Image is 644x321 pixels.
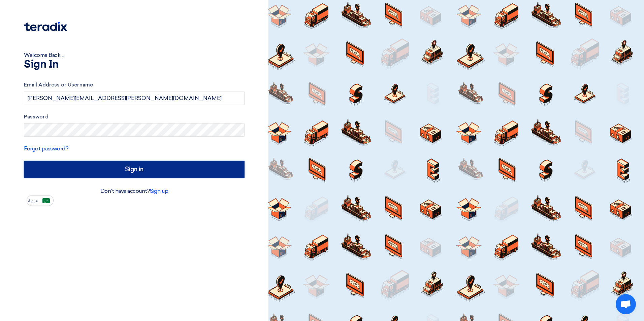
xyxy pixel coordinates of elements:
[24,81,245,89] label: Email Address or Username
[42,198,50,203] img: ar-AR.png
[24,187,245,195] div: Don't have account?
[27,195,54,206] button: العربية
[616,294,636,314] div: Open chat
[28,199,40,203] span: العربية
[150,188,168,194] a: Sign up
[24,113,245,121] label: Password
[24,145,68,152] a: Forgot password?
[24,22,67,31] img: Teradix logo
[24,51,245,59] div: Welcome Back ...
[24,59,245,70] h1: Sign In
[24,161,245,178] input: Sign in
[24,92,245,105] input: Enter your business email or username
